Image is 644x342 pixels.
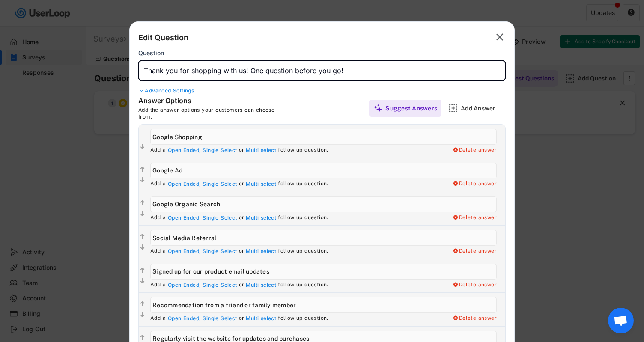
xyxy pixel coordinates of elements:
div: Advanced Settings [138,87,506,94]
button:  [139,243,146,252]
div: Add a [150,315,166,322]
text:  [140,233,145,241]
button:  [139,210,146,218]
text:  [140,199,145,207]
div: Add a [150,147,166,154]
button:  [139,311,146,319]
div: Multi select [246,147,276,154]
div: Open Ended, [168,248,201,255]
div: or [239,315,244,322]
div: Add the answer options your customers can choose from. [138,107,288,120]
text:  [140,210,145,217]
div: Add a [150,214,166,221]
div: Single Select [203,282,237,288]
div: or [239,248,244,255]
text:  [140,244,145,251]
div: Delete answer [452,282,497,288]
div: Multi select [246,248,276,255]
text:  [140,176,145,184]
button:  [139,266,146,275]
button:  [139,199,146,208]
text:  [140,334,145,341]
div: or [239,147,244,154]
div: Open Ended, [168,282,201,288]
div: Delete answer [452,181,497,187]
div: Multi select [246,315,276,322]
button:  [139,333,146,342]
button:  [139,176,146,184]
div: Delete answer [452,248,497,255]
div: Single Select [203,147,237,154]
div: follow up question. [278,248,328,255]
div: Delete answer [452,214,497,221]
div: Add a [150,181,166,187]
div: Open Ended, [168,147,201,154]
div: Delete answer [452,147,497,154]
div: Single Select [203,214,237,221]
div: Single Select [203,181,237,187]
input: Social Media Referral [150,230,497,246]
text:  [140,300,145,308]
img: MagicMajor%20%28Purple%29.svg [373,104,382,113]
button:  [494,30,506,44]
div: Add a [150,282,166,288]
div: or [239,181,244,187]
div: follow up question. [278,315,328,322]
text:  [140,143,145,150]
div: follow up question. [278,214,328,221]
input: Signed up for our product email updates [150,264,497,280]
div: Add a [150,248,166,255]
button:  [139,165,146,174]
div: Multi select [246,214,276,221]
input: Google Ad [150,163,497,178]
div: Single Select [203,315,237,322]
text:  [140,277,145,285]
text:  [496,31,504,43]
div: Open Ended, [168,315,201,322]
text:  [140,166,145,173]
div: follow up question. [278,282,328,288]
button:  [139,232,146,241]
div: Edit Question [138,33,188,43]
input: Google Shopping [150,129,497,145]
div: follow up question. [278,181,328,187]
div: Multi select [246,282,276,288]
div: Add Answer [461,104,504,112]
div: or [239,214,244,221]
div: Question [138,49,164,57]
button:  [139,300,146,309]
div: Single Select [203,248,237,255]
div: Open Ended, [168,181,201,187]
input: Type your question here... [138,60,506,81]
img: AddMajor.svg [449,104,458,113]
div: Open Ended, [168,214,201,221]
div: Delete answer [452,315,497,322]
button:  [139,277,146,285]
input: Google Organic Search [150,196,497,212]
div: Suggest Answers [385,104,437,112]
a: Open chat [608,308,634,333]
text:  [140,267,145,274]
text:  [140,311,145,318]
div: follow up question. [278,147,328,154]
div: Multi select [246,181,276,187]
div: Answer Options [138,96,267,107]
button:  [139,143,146,151]
div: or [239,282,244,288]
input: Recommendation from a friend or family member [150,297,497,313]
